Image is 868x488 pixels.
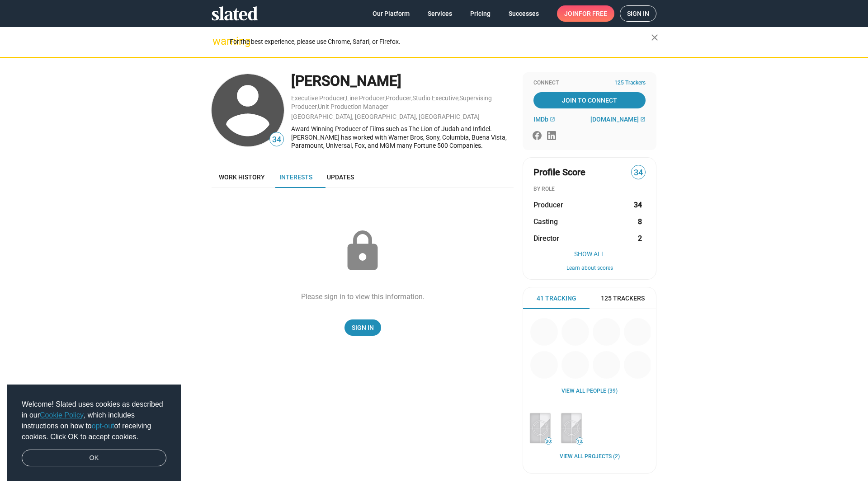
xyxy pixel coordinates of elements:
[533,217,558,226] span: Casting
[291,94,492,110] a: Supervising Producer
[533,200,563,210] span: Producer
[620,5,656,22] a: Sign in
[576,439,583,444] span: 13
[535,92,644,108] span: Join To Connect
[7,385,181,481] div: cookieconsent
[509,5,539,22] span: Successes
[317,105,318,110] span: ,
[501,5,546,22] a: Successes
[420,5,459,22] a: Services
[344,319,381,336] a: Sign In
[533,250,646,258] button: Show All
[560,453,620,460] a: View all Projects (2)
[270,134,283,146] span: 34
[590,116,639,123] span: [DOMAIN_NAME]
[301,292,425,301] div: Please sign in to view this information.
[614,80,646,87] span: 125 Trackers
[458,96,459,101] span: ,
[533,166,585,178] span: Profile Score
[365,5,417,22] a: Our Platform
[291,71,514,91] div: [PERSON_NAME]
[352,319,374,336] span: Sign In
[627,6,649,21] span: Sign in
[411,96,412,101] span: ,
[638,217,642,226] strong: 8
[533,80,646,87] div: Connect
[545,439,552,444] span: 30
[412,94,458,102] a: Studio Executive
[561,388,618,395] a: View all People (39)
[638,234,642,243] strong: 2
[386,94,411,102] a: Producer
[640,117,646,122] mat-icon: open_in_new
[279,174,312,181] span: Interests
[557,5,614,22] a: Joinfor free
[373,5,410,22] span: Our Platform
[533,186,646,193] div: BY ROLE
[550,117,555,122] mat-icon: open_in_new
[470,5,491,22] span: Pricing
[533,116,548,123] span: IMDb
[340,229,385,274] mat-icon: lock
[601,294,645,303] span: 125 Trackers
[385,96,386,101] span: ,
[318,103,388,110] a: Unit Production Manager
[291,113,480,120] a: [GEOGRAPHIC_DATA], [GEOGRAPHIC_DATA], [GEOGRAPHIC_DATA]
[291,94,345,102] a: Executive Producer
[212,36,223,47] mat-icon: warning
[291,125,514,150] div: Award Winning Producer of Films such as The Lion of Judah and Infidel. [PERSON_NAME] has worked w...
[649,32,660,43] mat-icon: close
[533,265,646,272] button: Learn about scores
[634,200,642,210] strong: 34
[463,5,498,22] a: Pricing
[533,92,646,108] a: Join To Connect
[579,5,607,22] span: for free
[92,422,114,430] a: opt-out
[590,116,646,123] a: [DOMAIN_NAME]
[632,167,645,179] span: 34
[533,234,559,243] span: Director
[533,116,555,123] a: IMDb
[212,166,272,188] a: Work history
[40,411,84,419] a: Cookie Policy
[22,450,166,467] a: dismiss cookie message
[219,174,265,181] span: Work history
[320,166,361,188] a: Updates
[345,96,346,101] span: ,
[346,94,385,102] a: Line Producer
[272,166,320,188] a: Interests
[230,36,651,48] div: For the best experience, please use Chrome, Safari, or Firefox.
[428,5,452,22] span: Services
[22,399,166,442] span: Welcome! Slated uses cookies as described in our , which includes instructions on how to of recei...
[327,174,354,181] span: Updates
[564,5,607,22] span: Join
[537,294,576,303] span: 41 Tracking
